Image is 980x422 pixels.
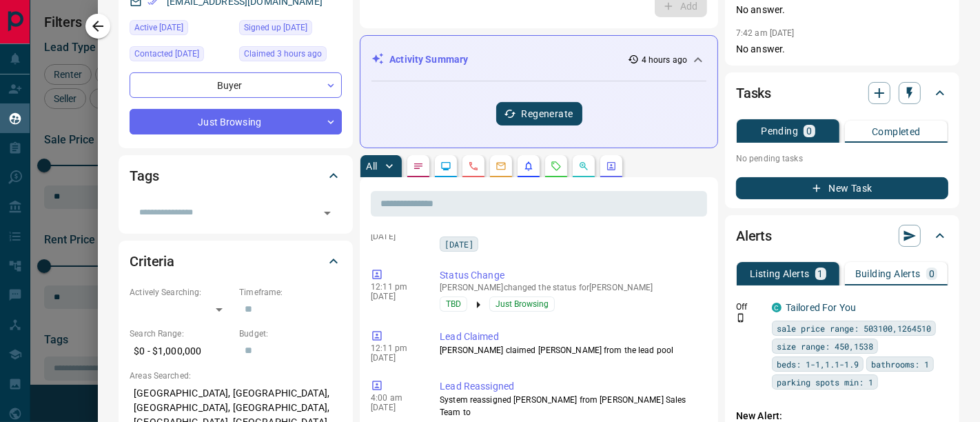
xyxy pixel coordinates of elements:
p: 0 [806,126,812,136]
p: No pending tasks [736,148,948,169]
p: Budget: [239,328,342,340]
span: bathrooms: 1 [871,357,929,371]
p: No answer. [736,3,948,17]
span: Just Browsing [496,297,549,311]
h2: Alerts [736,225,772,247]
p: Lead Claimed [440,330,702,344]
span: [DATE] [445,237,473,251]
svg: Notes [413,161,424,172]
span: Claimed 3 hours ago [244,47,322,61]
span: Contacted [DATE] [134,47,199,61]
p: 0 [929,269,935,279]
svg: Listing Alerts [523,161,534,172]
p: Areas Searched: [130,370,342,382]
svg: Opportunities [578,161,589,172]
h2: Criteria [130,250,174,272]
svg: Emails [496,161,507,172]
p: 4 hours ago [642,54,687,66]
p: [PERSON_NAME] changed the status for [PERSON_NAME] [440,283,702,292]
span: sale price range: 503100,1264510 [777,321,931,335]
h2: Tags [130,165,159,187]
p: Timeframe: [239,286,342,299]
p: Status Change [440,268,702,283]
span: Active [DATE] [134,21,183,34]
p: Off [736,301,764,313]
p: Completed [872,127,921,137]
p: 7:42 am [DATE] [736,28,795,38]
span: size range: 450,1538 [777,339,873,353]
div: Alerts [736,219,948,252]
svg: Requests [551,161,562,172]
span: Signed up [DATE] [244,21,307,34]
p: 12:11 pm [371,282,419,292]
div: Activity Summary4 hours ago [371,47,706,72]
span: beds: 1-1,1.1-1.9 [777,357,859,371]
div: Thu Oct 09 2025 [130,20,232,39]
button: Regenerate [496,102,582,125]
div: Buyer [130,72,342,98]
p: All [366,161,377,171]
p: 1 [818,269,824,279]
p: Listing Alerts [750,269,810,279]
a: Tailored For You [786,302,856,313]
p: Search Range: [130,328,232,340]
p: [PERSON_NAME] claimed [PERSON_NAME] from the lead pool [440,344,702,356]
span: parking spots min: 1 [777,375,873,389]
p: System reassigned [PERSON_NAME] from [PERSON_NAME] Sales Team to [440,394,702,419]
p: Lead Reassigned [440,379,702,394]
p: [DATE] [371,232,419,241]
p: Building Alerts [855,269,921,279]
div: condos.ca [772,303,782,312]
p: $0 - $1,000,000 [130,340,232,363]
div: Criteria [130,245,342,278]
div: Tasks [736,77,948,110]
p: [DATE] [371,292,419,301]
div: Thu Jun 24 2021 [239,20,342,39]
p: Activity Summary [389,52,468,67]
p: [DATE] [371,353,419,363]
svg: Agent Actions [606,161,617,172]
svg: Lead Browsing Activity [440,161,451,172]
div: Tue Oct 14 2025 [239,46,342,66]
button: New Task [736,177,948,199]
h2: Tasks [736,82,771,104]
p: Actively Searching: [130,286,232,299]
p: 12:11 pm [371,343,419,353]
button: Open [318,203,337,223]
p: No answer. [736,42,948,57]
span: TBD [446,297,461,311]
svg: Calls [468,161,479,172]
p: 4:00 am [371,393,419,403]
svg: Push Notification Only [736,313,746,323]
div: Tags [130,159,342,192]
div: Mon Jul 19 2021 [130,46,232,66]
p: Pending [761,126,798,136]
div: Just Browsing [130,109,342,134]
p: [DATE] [371,403,419,412]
